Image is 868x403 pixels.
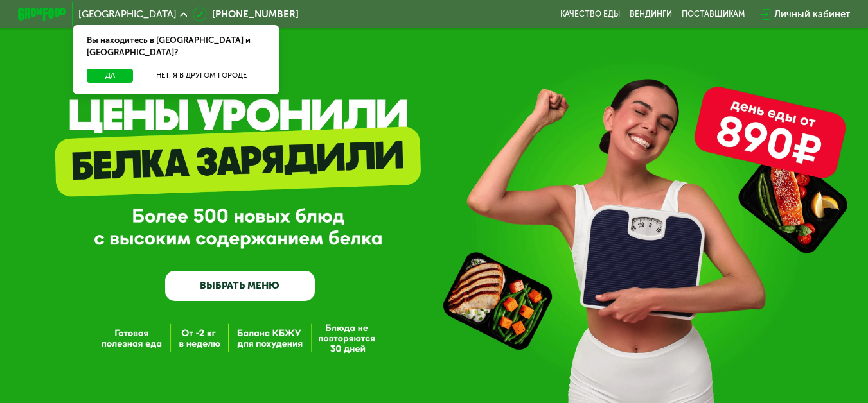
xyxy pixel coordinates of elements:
button: Да [87,69,133,83]
div: Личный кабинет [774,7,850,22]
div: поставщикам [682,10,745,19]
button: Нет, я в другом городе [138,69,265,83]
span: [GEOGRAPHIC_DATA] [78,10,177,19]
a: ВЫБРАТЬ МЕНЮ [165,271,315,301]
a: Качество еды [560,10,620,19]
a: Вендинги [630,10,672,19]
a: [PHONE_NUMBER] [193,7,299,22]
div: Вы находитесь в [GEOGRAPHIC_DATA] и [GEOGRAPHIC_DATA]? [73,25,280,69]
